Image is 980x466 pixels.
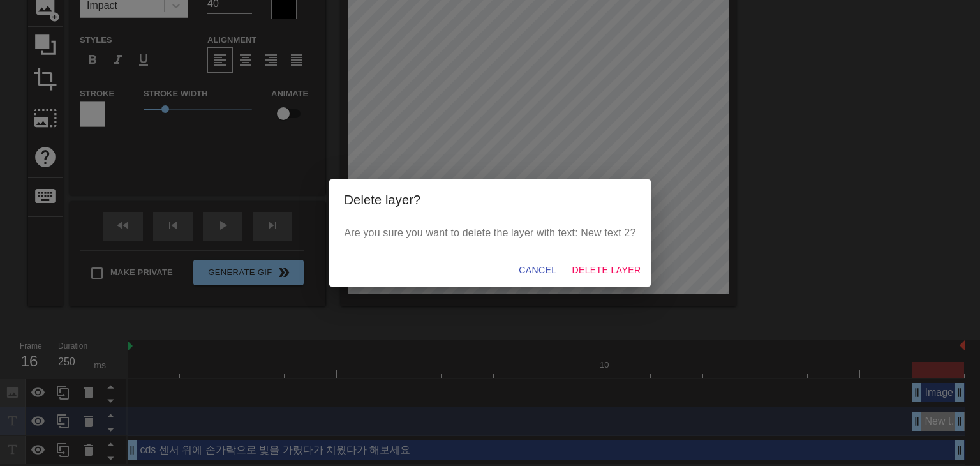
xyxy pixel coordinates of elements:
[345,225,636,241] p: Are you sure you want to delete the layer with text: New text 2?
[345,190,636,210] h2: Delete layer?
[514,259,561,282] button: Cancel
[567,259,646,282] button: Delete Layer
[519,262,556,278] span: Cancel
[572,262,641,278] span: Delete Layer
